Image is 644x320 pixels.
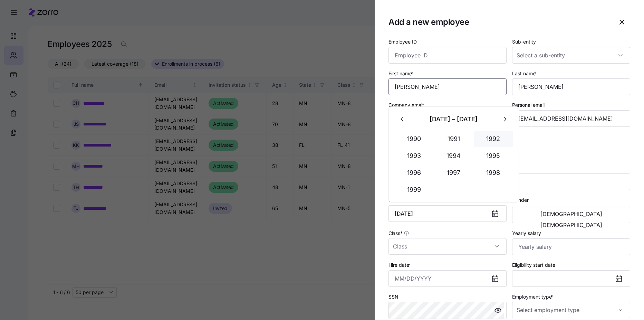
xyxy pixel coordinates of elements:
input: Personal email [512,110,630,127]
span: [DEMOGRAPHIC_DATA] [540,211,602,217]
button: 1998 [474,164,513,181]
input: Class [388,238,507,255]
input: Employee ID [388,47,507,64]
label: Company email [388,101,426,109]
label: Personal email [512,101,545,109]
button: 1994 [434,148,473,164]
input: Last name [512,78,630,95]
input: Yearly salary [512,238,630,255]
label: Employee ID [388,38,417,46]
button: 1993 [395,148,434,164]
button: 1999 [395,181,434,198]
label: Yearly salary [512,229,541,237]
label: Employment type [512,293,554,301]
input: MM/DD/YYYY [388,205,507,222]
label: Eligibility start date [512,261,555,269]
input: Select employment type [512,302,630,318]
div: [DATE] – [DATE] [411,111,497,128]
button: 1996 [395,164,434,181]
label: First name [388,70,414,77]
input: MM/DD/YYYY [388,270,507,287]
button: 1991 [434,131,473,147]
button: 1992 [474,131,513,147]
button: 1995 [474,148,513,164]
label: Last name [512,70,538,77]
input: Select a sub-entity [512,47,630,64]
span: [DEMOGRAPHIC_DATA] [540,222,602,228]
button: 1997 [434,164,473,181]
label: Gender [512,196,529,204]
input: First name [388,78,507,95]
button: 1990 [395,131,434,147]
span: Class * [388,230,402,237]
label: SSN [388,293,398,301]
h1: Add a new employee [388,17,608,27]
label: Hire date [388,261,412,269]
label: Sub-entity [512,38,536,46]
